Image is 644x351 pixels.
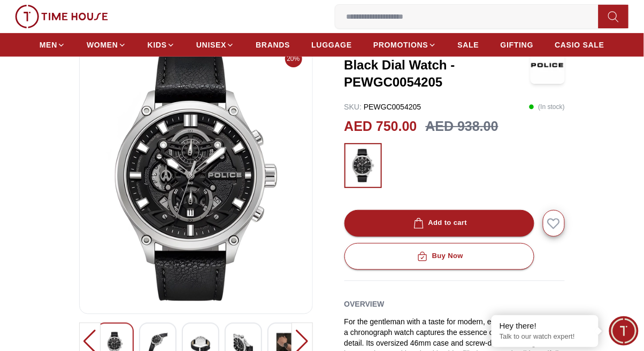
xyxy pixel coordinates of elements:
span: UNISEX [196,40,226,50]
h2: Overview [344,296,385,312]
a: KIDS [148,35,175,54]
button: Buy Now [344,243,534,270]
span: 20% [285,50,302,67]
p: PEWGC0054205 [344,102,421,112]
p: Talk to our watch expert! [500,332,591,341]
span: BRANDS [256,40,290,50]
span: WOMEN [87,40,118,50]
span: CASIO SALE [555,40,605,50]
div: Hey there! [500,321,591,331]
img: POLICE Men's Chronograph Black Dial Watch - PEWGC0054205 [531,46,565,84]
h2: AED 750.00 [344,116,417,137]
a: BRANDS [256,35,290,54]
span: KIDS [148,40,167,50]
a: PROMOTIONS [373,35,436,54]
h3: AED 938.00 [426,116,499,137]
span: SALE [458,40,479,50]
button: Add to cart [344,210,534,237]
div: Chat Widget [609,316,639,346]
a: LUGGAGE [311,35,352,54]
a: UNISEX [196,35,234,54]
p: ( In stock ) [529,102,565,112]
span: GIFTING [501,40,534,50]
span: LUGGAGE [311,40,352,50]
a: MEN [40,35,65,54]
span: MEN [40,40,57,50]
a: SALE [458,35,479,54]
span: SKU : [344,103,362,111]
a: CASIO SALE [555,35,605,54]
div: Add to cart [411,217,467,229]
img: ... [350,149,377,183]
h3: POLICE Men's Chronograph Black Dial Watch - PEWGC0054205 [344,40,531,91]
img: ... [15,5,108,28]
div: Buy Now [415,250,463,262]
span: PROMOTIONS [373,40,428,50]
a: GIFTING [501,35,534,54]
a: WOMEN [87,35,126,54]
img: POLICE Men's Chronograph Black Dial Watch - PEWGC0054205 [88,49,304,305]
